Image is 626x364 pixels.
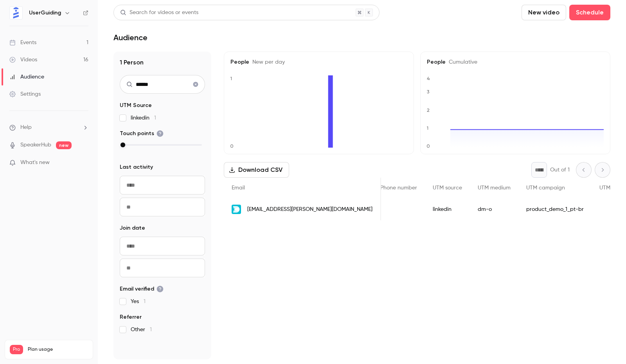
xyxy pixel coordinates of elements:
span: Help [20,123,32,132]
div: Settings [9,90,41,98]
span: Email [232,185,245,191]
button: Schedule [569,5,610,20]
span: Phone number [380,185,417,191]
span: UTM medium [478,185,511,191]
h5: People [427,58,604,66]
img: deskfy.io [232,205,241,214]
span: New per day [249,59,285,65]
span: 1 [144,299,146,304]
img: UserGuiding [10,7,22,19]
p: Out of 1 [550,166,570,174]
div: dm-o [470,198,518,220]
text: 2 [427,107,430,113]
li: help-dropdown-opener [9,123,88,132]
text: 1 [230,76,232,81]
text: 4 [427,76,430,81]
h1: 1 Person [120,58,205,67]
div: Videos [9,56,37,64]
div: max [121,143,125,147]
h6: UserGuiding [29,9,61,17]
span: UTM source [433,185,462,191]
text: 0 [426,143,430,149]
iframe: Noticeable Trigger [79,159,88,166]
div: product_demo_1_pt-br [518,198,592,220]
h5: People [230,58,407,66]
button: Download CSV [224,162,289,178]
span: Pro [10,345,23,354]
span: 1 [150,327,152,332]
input: From [120,237,205,255]
span: What's new [20,159,50,167]
span: Last activity [120,163,153,171]
span: Other [131,326,152,334]
span: UTM Source [120,102,152,109]
span: [EMAIL_ADDRESS][PERSON_NAME][DOMAIN_NAME] [247,205,372,214]
div: Events [9,39,36,46]
text: 3 [427,89,430,95]
input: To [120,198,205,216]
button: Clear search [189,78,202,91]
span: Yes [131,298,146,305]
div: linkedin [425,198,470,220]
span: new [56,141,72,149]
span: Email verified [120,285,164,293]
span: Referrer [120,313,142,321]
span: Touch points [120,130,164,137]
input: From [120,176,205,194]
div: Search for videos or events [120,9,198,17]
span: UTM term [599,185,624,191]
h1: Audience [113,33,148,42]
button: New video [522,5,566,20]
div: Audience [9,73,44,81]
input: To [120,259,205,277]
span: linkedin [131,114,156,122]
span: Cumulative [446,59,477,65]
text: 0 [230,143,234,149]
span: Plan usage [28,346,88,353]
span: UTM campaign [526,185,565,191]
text: 1 [426,125,428,131]
a: SpeakerHub [20,141,51,149]
span: 1 [154,115,156,121]
span: Join date [120,224,145,232]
